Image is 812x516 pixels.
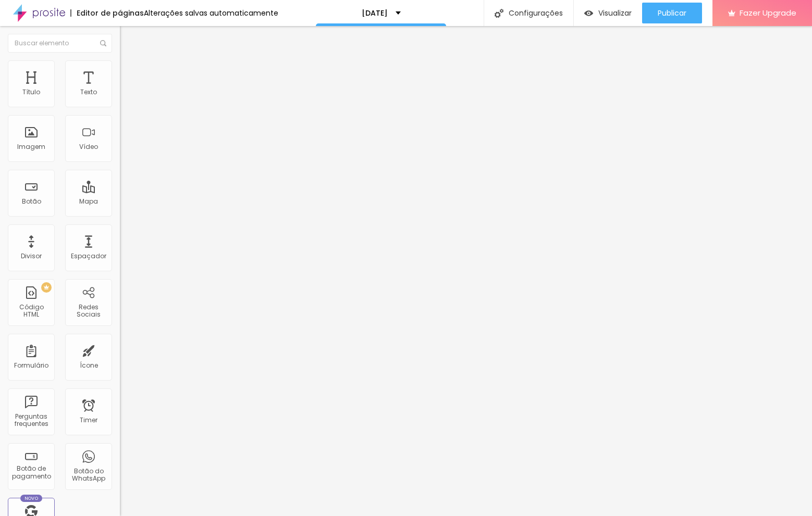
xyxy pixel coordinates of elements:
button: Publicar [642,3,702,23]
button: Visualizar [574,3,642,23]
input: Buscar elemento [8,34,112,53]
span: Fazer Upgrade [740,8,796,17]
img: view-1.svg [584,9,593,18]
div: Timer [80,417,97,424]
div: Alterações salvas automaticamente [144,9,278,17]
div: Editor de páginas [70,9,144,17]
p: [DATE] [362,9,388,17]
div: Título [22,89,40,96]
img: Icone [100,40,106,46]
div: Imagem [17,143,45,150]
div: Redes Sociais [68,304,109,319]
div: Botão [22,198,41,205]
div: Botão de pagamento [10,465,52,480]
div: Perguntas frequentes [10,413,52,428]
span: Publicar [658,9,686,17]
img: Icone [495,9,503,18]
div: Botão do WhatsApp [68,468,109,483]
div: Divisor [21,253,42,260]
div: Formulário [14,362,48,369]
iframe: Editor [120,26,812,516]
div: Vídeo [79,143,98,150]
span: Visualizar [598,9,632,17]
div: Código HTML [10,304,52,319]
div: Novo [20,495,43,502]
div: Mapa [79,198,98,205]
div: Ícone [80,362,98,369]
div: Espaçador [71,253,106,260]
div: Texto [80,89,97,96]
